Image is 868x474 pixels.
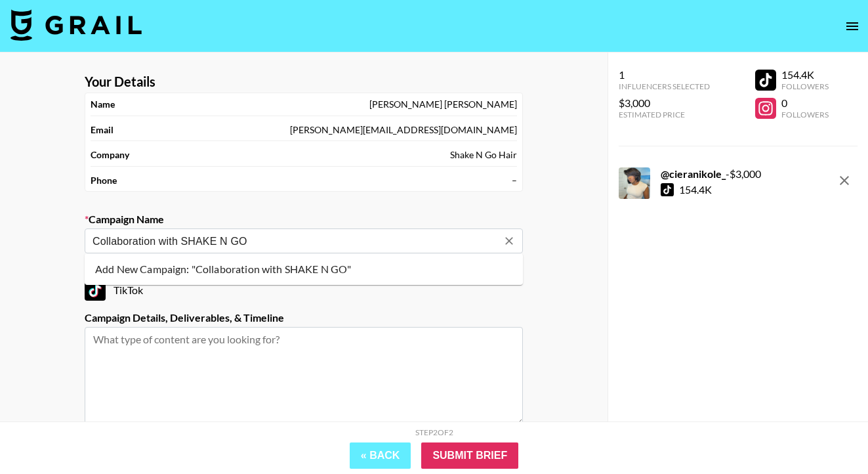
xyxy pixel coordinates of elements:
[661,167,726,180] strong: @ cieranikole_
[421,442,518,469] input: Submit Brief
[512,175,517,186] div: –
[619,97,710,110] div: $3,000
[85,213,523,226] label: Campaign Name
[839,13,865,39] button: open drawer
[619,81,710,91] div: Influencers Selected
[500,232,518,250] button: Clear
[369,98,517,110] div: [PERSON_NAME] [PERSON_NAME]
[85,259,523,280] li: Add New Campaign: "Collaboration with SHAKE N GO"
[290,124,517,136] div: [PERSON_NAME][EMAIL_ADDRESS][DOMAIN_NAME]
[831,167,858,194] button: remove
[91,124,114,136] strong: Email
[85,74,155,90] strong: Your Details
[350,442,411,469] button: « Back
[661,167,761,181] div: - $ 3,000
[679,183,712,196] div: 154.4K
[85,280,523,301] div: TikTok
[619,110,710,119] div: Estimated Price
[91,98,115,110] strong: Name
[85,311,523,324] label: Campaign Details, Deliverables, & Timeline
[619,68,710,81] div: 1
[85,280,106,301] img: TikTok
[781,81,829,91] div: Followers
[10,9,142,41] img: Grail Talent
[91,175,117,186] strong: Phone
[91,149,129,161] strong: Company
[93,234,497,249] input: Old Town Road - Lil Nas X + Billy Ray Cyrus
[781,97,829,110] div: 0
[450,149,517,161] div: Shake N Go Hair
[781,110,829,119] div: Followers
[415,427,453,437] div: Step 2 of 2
[781,68,829,81] div: 154.4K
